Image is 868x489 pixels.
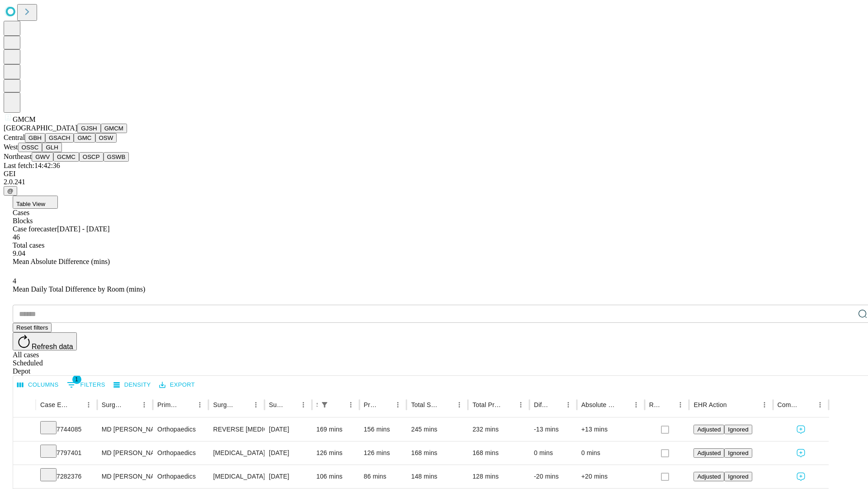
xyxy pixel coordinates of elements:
[814,398,826,411] button: Menu
[472,441,525,465] div: 168 mins
[316,465,355,488] div: 106 mins
[693,448,724,458] button: Adjusted
[502,398,514,411] button: Sort
[379,398,392,411] button: Sort
[630,398,642,411] button: Menu
[18,446,31,461] button: Expand
[778,401,800,408] div: Comments
[77,124,101,133] button: GJSH
[125,398,138,411] button: Sort
[534,465,572,488] div: -20 mins
[102,401,124,408] div: Surgeon Name
[40,465,93,488] div: 7282376
[728,426,748,433] span: Ignored
[53,152,79,162] button: GCMC
[193,398,206,411] button: Menu
[440,398,453,411] button: Sort
[4,170,864,178] div: GEI
[13,332,77,350] button: Refresh data
[157,401,180,408] div: Primary Service
[13,249,25,257] span: 9.04
[18,143,42,152] button: OSSC
[411,465,463,488] div: 148 mins
[549,398,562,411] button: Sort
[213,441,259,465] div: [MEDICAL_DATA] [MEDICAL_DATA]
[697,426,721,433] span: Adjusted
[581,401,616,408] div: Absolute Difference
[4,178,864,186] div: 2.0.241
[269,441,307,465] div: [DATE]
[72,375,81,384] span: 1
[13,225,57,233] span: Case forecaster
[13,285,145,293] span: Mean Daily Total Difference by Room (mins)
[284,398,297,411] button: Sort
[4,124,77,132] span: [GEOGRAPHIC_DATA]
[82,398,95,411] button: Menu
[102,418,148,441] div: MD [PERSON_NAME] [PERSON_NAME]
[40,441,93,465] div: 7797401
[45,133,74,143] button: GSACH
[13,258,110,265] span: Mean Absolute Difference (mins)
[724,448,752,458] button: Ignored
[534,418,572,441] div: -13 mins
[661,398,674,411] button: Sort
[4,162,60,169] span: Last fetch: 14:42:36
[364,465,402,488] div: 86 mins
[269,418,307,441] div: [DATE]
[7,187,14,194] span: @
[13,241,44,249] span: Total cases
[617,398,630,411] button: Sort
[18,469,31,485] button: Expand
[581,465,640,488] div: +20 mins
[13,196,58,209] button: Table View
[472,465,525,488] div: 128 mins
[13,115,36,123] span: GMCM
[697,450,721,456] span: Adjusted
[15,378,61,392] button: Select columns
[581,418,640,441] div: +13 mins
[318,398,331,411] div: 1 active filter
[728,450,748,456] span: Ignored
[104,152,129,162] button: GSWB
[4,143,18,151] span: West
[74,133,95,143] button: GMC
[562,398,575,411] button: Menu
[18,422,31,438] button: Expand
[181,398,193,411] button: Sort
[693,472,724,481] button: Adjusted
[724,425,752,434] button: Ignored
[724,472,752,481] button: Ignored
[453,398,466,411] button: Menu
[57,225,109,233] span: [DATE] - [DATE]
[269,465,307,488] div: [DATE]
[534,441,572,465] div: 0 mins
[157,465,204,488] div: Orthopaedics
[213,418,259,441] div: REVERSE [MEDICAL_DATA]
[32,152,53,162] button: GWV
[728,473,748,480] span: Ignored
[32,343,73,350] span: Refresh data
[42,143,61,152] button: GLH
[411,418,463,441] div: 245 mins
[411,401,439,408] div: Total Scheduled Duration
[237,398,250,411] button: Sort
[316,441,355,465] div: 126 mins
[364,418,402,441] div: 156 mins
[40,418,93,441] div: 7744085
[364,401,378,408] div: Predicted In Room Duration
[411,441,463,465] div: 168 mins
[40,401,69,408] div: Case Epic Id
[316,401,317,408] div: Scheduled In Room Duration
[102,465,148,488] div: MD [PERSON_NAME] [PERSON_NAME]
[534,401,548,408] div: Difference
[4,186,17,196] button: @
[392,398,404,411] button: Menu
[472,418,525,441] div: 232 mins
[581,441,640,465] div: 0 mins
[649,401,661,408] div: Resolved in EHR
[65,378,108,392] button: Show filters
[728,398,741,411] button: Sort
[693,425,724,434] button: Adjusted
[364,441,402,465] div: 126 mins
[95,133,117,143] button: OSW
